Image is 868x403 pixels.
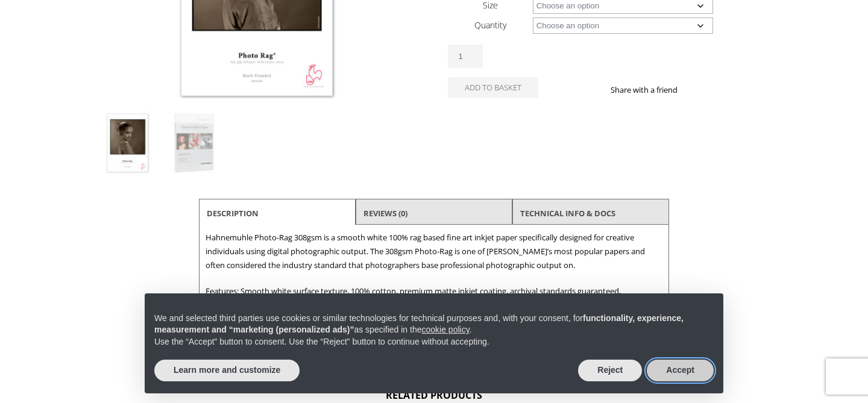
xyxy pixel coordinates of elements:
a: Reviews (0) [363,202,407,224]
p: Share with a friend [611,83,692,97]
img: facebook sharing button [692,85,702,95]
button: Accept [647,360,714,381]
strong: functionality, experience, measurement and “marketing (personalized ads)” [154,313,684,335]
p: Hahnemuhle Photo-Rag 308gsm is a smooth white 100% rag based fine art inkjet paper specifically d... [206,231,662,272]
img: Hahnemuhle Photo Rag 308gsm [95,111,160,176]
label: Quantity [474,19,506,31]
img: twitter sharing button [706,85,716,95]
a: TECHNICAL INFO & DOCS [520,202,615,224]
input: Product quantity [448,45,483,68]
button: Learn more and customize [154,360,300,381]
a: Description [207,202,259,224]
div: Notice [135,284,733,403]
p: We and selected third parties use cookies or similar technologies for technical purposes and, wit... [154,313,714,336]
p: Use the “Accept” button to consent. Use the “Reject” button to continue without accepting. [154,336,714,348]
a: cookie policy [422,325,470,334]
img: Hahnemuhle Photo Rag 308gsm - Image 2 [162,111,227,176]
img: email sharing button [721,85,731,95]
button: Add to basket [448,77,538,98]
button: Reject [578,360,642,381]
